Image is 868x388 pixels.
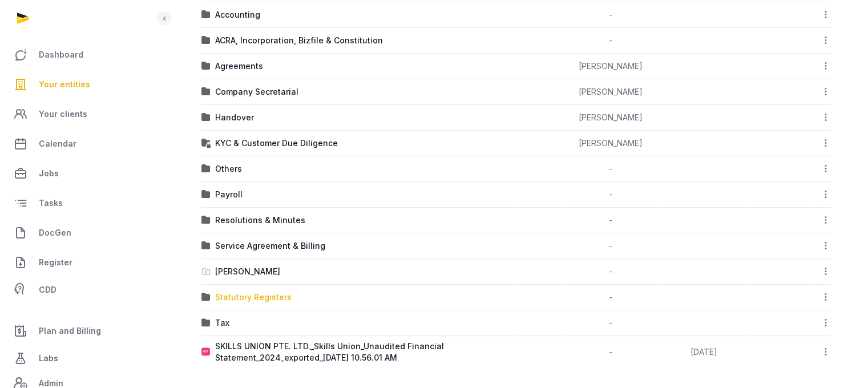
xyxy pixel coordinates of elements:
[215,292,292,303] div: Statutory Registers
[9,317,155,345] a: Plan and Billing
[39,48,83,62] span: Dashboard
[564,28,657,54] td: -
[564,285,657,310] td: -
[9,219,155,246] a: DocGen
[201,216,211,225] img: folder.svg
[564,54,657,79] td: [PERSON_NAME]
[215,138,338,149] div: KYC & Customer Due Diligence
[9,130,155,157] a: Calendar
[9,278,155,301] a: CDD
[564,208,657,233] td: -
[564,105,657,131] td: [PERSON_NAME]
[564,182,657,208] td: -
[564,131,657,156] td: [PERSON_NAME]
[39,226,71,240] span: DocGen
[691,347,717,357] span: [DATE]
[215,215,305,226] div: Resolutions & Minutes
[39,196,63,210] span: Tasks
[201,164,211,173] img: folder.svg
[9,41,155,68] a: Dashboard
[201,190,211,199] img: folder.svg
[39,137,76,151] span: Calendar
[9,249,155,276] a: Register
[201,267,211,276] img: folder-upload.svg
[215,189,243,200] div: Payroll
[9,160,155,187] a: Jobs
[564,259,657,285] td: -
[39,167,59,180] span: Jobs
[201,113,211,122] img: folder.svg
[39,351,58,365] span: Labs
[39,283,56,297] span: CDD
[215,86,298,98] div: Company Secretarial
[215,60,263,72] div: Agreements
[564,156,657,182] td: -
[215,266,280,277] div: [PERSON_NAME]
[201,87,211,96] img: folder.svg
[201,36,211,45] img: folder.svg
[564,2,657,28] td: -
[201,347,211,357] img: pdf.svg
[9,71,155,98] a: Your entities
[564,310,657,336] td: -
[215,341,516,363] div: SKILLS UNION PTE. LTD._Skills Union_Unaudited Financial Statement_2024_exported_[DATE] 10.56.01 AM
[9,189,155,217] a: Tasks
[9,100,155,128] a: Your clients
[215,9,260,21] div: Accounting
[215,163,242,175] div: Others
[564,336,657,369] td: -
[215,317,229,329] div: Tax
[201,318,211,328] img: folder.svg
[39,107,87,121] span: Your clients
[215,112,254,123] div: Handover
[215,240,325,252] div: Service Agreement & Billing
[201,139,211,148] img: folder-locked-icon.svg
[201,10,211,19] img: folder.svg
[564,79,657,105] td: [PERSON_NAME]
[39,256,72,269] span: Register
[9,345,155,372] a: Labs
[39,78,90,91] span: Your entities
[201,241,211,250] img: folder.svg
[201,62,211,71] img: folder.svg
[564,233,657,259] td: -
[201,293,211,302] img: folder.svg
[215,35,383,46] div: ACRA, Incorporation, Bizfile & Constitution
[39,324,101,338] span: Plan and Billing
